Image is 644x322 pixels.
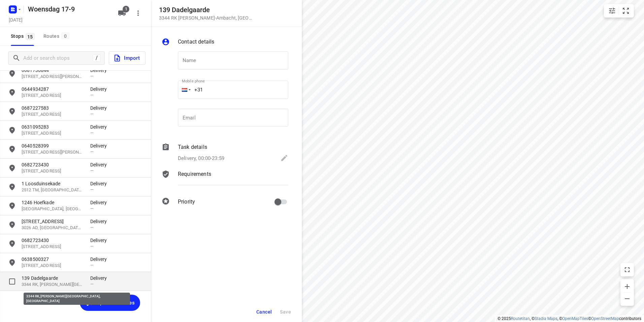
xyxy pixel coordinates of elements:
[178,38,214,46] p: Contact details
[90,281,94,287] span: —
[22,256,84,263] p: 0638500327
[61,32,69,39] span: 0
[90,86,110,92] p: Delivery
[511,316,530,321] a: Routetitan
[90,74,94,79] span: —
[178,81,288,99] input: 1 (702) 123-4567
[22,124,84,130] p: 0631095283
[43,32,71,41] div: Routes
[22,225,84,231] p: 3026 AD, [GEOGRAPHIC_DATA], [GEOGRAPHIC_DATA]
[90,206,94,211] span: —
[90,92,94,98] span: —
[22,263,84,269] p: 110 Burgemeester van Esstraat, 3195 AH, Pernis, NL
[162,38,288,47] div: Contact details
[131,6,145,20] button: More
[97,298,135,307] span: Optimize routes
[254,306,275,318] button: Cancel
[159,6,253,14] h5: 139 Dadelgaarde
[90,161,110,168] p: Delivery
[22,105,84,111] p: 0687227583
[90,180,110,187] p: Delivery
[115,6,129,20] button: 1
[159,15,253,21] p: 3344 RK [PERSON_NAME]-Ambacht , [GEOGRAPHIC_DATA]
[535,316,557,321] a: Stadia Maps
[25,4,112,15] h5: Rename
[162,143,288,163] div: Task detailsDelivery, 00:00-23:59
[90,124,110,130] p: Delivery
[26,33,35,40] span: 15
[23,53,93,63] input: Add or search stops
[90,199,110,206] p: Delivery
[605,4,619,18] button: Map settings
[22,161,84,168] p: 0682723430
[178,155,224,162] p: Delivery, 00:00-23:59
[22,275,84,281] p: 139 Dadelgaarde
[22,218,84,225] p: [STREET_ADDRESS]
[22,92,84,99] p: 30 Tarwestraat, 3081 XS, Rotterdam, NL
[113,54,140,62] span: Import
[178,143,207,151] p: Task details
[178,170,211,178] p: Requirements
[22,187,84,193] p: 2512 TM, [GEOGRAPHIC_DATA], [GEOGRAPHIC_DATA]
[178,81,191,99] div: Netherlands: + 31
[178,198,195,206] p: Priority
[90,142,110,149] p: Delivery
[105,51,146,65] a: Import
[90,168,94,173] span: —
[591,316,619,321] a: OpenStreetMap
[22,281,84,288] p: 3344 RK, [PERSON_NAME][GEOGRAPHIC_DATA], [GEOGRAPHIC_DATA]
[256,309,272,315] span: Cancel
[162,170,288,190] div: Requirements
[90,237,110,244] p: Delivery
[22,149,84,156] p: 12 Roland Holststraat, 3443 GA, Woerden, NL
[90,275,110,281] p: Delivery
[93,54,100,62] div: /
[90,187,94,192] span: —
[80,295,140,311] button: Optimize routes
[90,256,110,263] p: Delivery
[22,237,84,244] p: 0682723430
[22,74,84,80] p: 11 Louise Henriëttestraat, 3136 CT, Vlaardingen, NL
[562,316,588,321] a: OpenMapTiles
[22,244,84,250] p: 231 Robertaland, 2591 HX, Den Haag, NL
[182,79,205,83] label: Mobile phone
[22,142,84,149] p: 0640528399
[90,67,110,74] p: Delivery
[619,4,633,18] button: Fit zoom
[22,206,84,212] p: [GEOGRAPHIC_DATA], [GEOGRAPHIC_DATA]
[22,86,84,92] p: 0644934287
[6,16,25,24] h5: Project date
[22,130,84,137] p: 203 Kelloggplaats, 3068 JH, Rotterdam, NL
[22,168,84,175] p: 231 Robertaland, 2591 HX, Den Haag, NL
[123,6,129,12] span: 1
[109,51,146,65] button: Import
[90,244,94,249] span: —
[90,130,94,135] span: —
[5,275,19,288] span: Select
[90,149,94,154] span: —
[11,32,37,41] span: Stops
[22,67,84,74] p: 0681736844
[22,199,84,206] p: 1246 Hoefkade
[90,105,110,111] p: Delivery
[497,316,641,321] li: © 2025 , © , © © contributors
[90,263,94,268] span: —
[604,4,634,18] div: small contained button group
[22,111,84,118] p: 550 Eksterlaan, 3136 SN, Vlaardingen, NL
[22,180,84,187] p: 1 Loosduinsekade
[90,225,94,230] span: —
[90,111,94,116] span: —
[90,218,110,225] p: Delivery
[280,154,288,162] svg: Edit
